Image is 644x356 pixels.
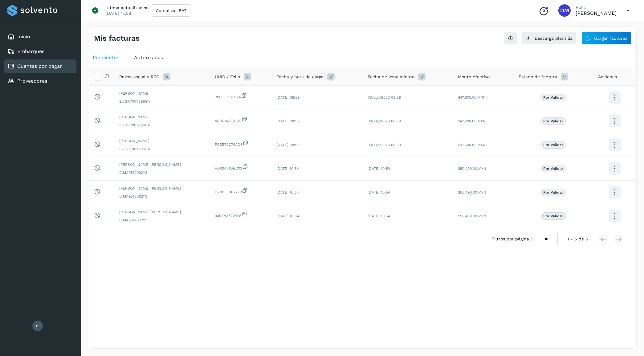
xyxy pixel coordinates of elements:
[458,119,486,123] span: $47,600.00 MXN
[93,55,119,60] span: Pendientes
[4,74,76,88] div: Proveedores
[576,10,617,16] p: Diego Muriel Perez
[119,138,205,144] span: [PERSON_NAME]
[368,190,390,194] span: [DATE] 10:54
[119,194,205,199] span: CIMA9512062Y3
[105,5,149,10] p: Última actualización
[543,143,563,147] p: Por validar
[215,74,240,80] span: UUID / Folio
[215,187,267,195] span: D78BFE382229
[276,166,299,171] span: [DATE] 10:54
[458,95,486,100] span: $47,600.00 MXN
[119,99,205,104] span: EUGR7007296GA
[119,146,205,152] span: EUGR7007296GA
[276,190,299,194] span: [DATE] 10:54
[543,119,563,123] p: Por validar
[458,190,486,194] span: $50,490.00 MXN
[535,36,573,40] span: Descarga plantilla
[519,74,557,80] span: Estado de factura
[368,95,401,100] span: 03/ago/2023 08:59
[276,95,300,100] span: [DATE] 08:59
[368,143,401,147] span: 03/ago/2023 08:59
[119,114,205,120] span: [PERSON_NAME]
[17,48,44,54] a: Embarques
[17,78,47,84] a: Proveedores
[215,211,267,219] span: 939AA3522428
[134,55,163,60] span: Autorizadas
[276,143,300,147] span: [DATE] 08:59
[543,166,563,171] p: Por validar
[215,140,267,147] span: FCEE72C74AD6
[119,122,205,128] span: EUGR7007296GA
[276,74,324,80] span: Fecha y hora de carga
[156,8,186,13] span: Actualizar SAT
[215,116,267,124] span: 4CBDAA17312D
[598,74,617,80] span: Acciones
[119,74,159,80] span: Razón social y RFC
[568,236,588,242] span: 1 - 6 de 6
[458,143,486,147] span: $47,600.00 MXN
[152,4,190,17] button: Actualizar SAT
[119,186,205,191] span: [PERSON_NAME] [PERSON_NAME]
[17,63,62,69] a: Cuentas por pagar
[4,45,76,58] div: Embarques
[491,236,532,242] span: Filtros por página :
[368,214,390,218] span: [DATE] 10:54
[594,36,627,40] span: Cargar facturas
[215,92,267,100] span: 26F9FE18E52A
[581,32,631,45] button: Cargar facturas
[543,214,563,218] p: Por validar
[458,166,486,171] span: $50,490.00 MXN
[4,30,76,43] div: Inicio
[368,74,414,80] span: Fecha de vencimiento
[119,209,205,215] span: [PERSON_NAME] [PERSON_NAME]
[119,217,205,223] span: CIMA9512062Y3
[119,91,205,96] span: [PERSON_NAME]
[522,32,577,45] button: Descarga plantilla
[17,34,30,39] a: Inicio
[215,164,267,171] span: AB63AF1DEC03
[119,170,205,175] span: CIMA9512062Y3
[119,162,205,167] span: [PERSON_NAME] [PERSON_NAME]
[94,34,140,43] h4: Mis facturas
[543,190,563,194] p: Por validar
[458,74,490,80] span: Monto efectivo
[105,10,131,16] p: [DATE] 15:28
[276,119,300,123] span: [DATE] 08:59
[368,119,401,123] span: 03/ago/2023 08:59
[458,214,486,218] span: $50,490.00 MXN
[276,214,299,218] span: [DATE] 10:54
[576,5,617,10] p: Hola,
[368,166,390,171] span: [DATE] 10:54
[4,59,76,73] div: Cuentas por pagar
[543,95,563,100] p: Por validar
